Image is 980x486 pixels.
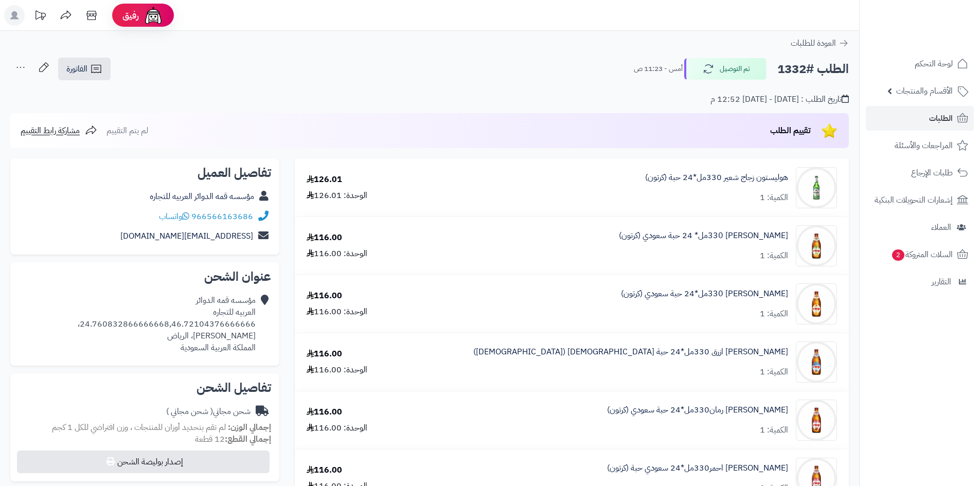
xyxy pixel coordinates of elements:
[19,271,271,283] h2: عنوان الشحن
[866,188,974,212] a: إشعارات التحويلات البنكية
[166,405,213,418] span: ( شحن مجاني )
[777,59,849,80] h2: الطلب #1332
[710,94,849,105] div: تاريخ الطلب : [DATE] - [DATE] 12:52 م
[225,433,271,445] strong: إجمالي القطع:
[143,5,164,26] img: ai-face.png
[866,269,974,294] a: التقارير
[896,84,953,98] span: الأقسام والمنتجات
[21,124,97,137] a: مشاركة رابط التقييم
[621,288,788,300] a: [PERSON_NAME] 330مل*24 حبة سعودي (كرتون)
[796,225,836,266] img: 1747727251-6e562dc2-177b-4697-85bf-e38f79d8-90x90.jpg
[27,5,53,28] a: تحديثات المنصة
[191,210,253,223] a: 966566163686
[911,166,953,180] span: طلبات الإرجاع
[796,400,836,441] img: 1747727736-23f157df-7d39-489e-b641-afe96de3-90x90.jpg
[307,290,342,302] div: 116.00
[760,424,788,436] div: الكمية: 1
[52,421,226,434] span: لم تقم بتحديد أوزان للمنتجات ، وزن افتراضي للكل 1 كجم
[684,58,767,80] button: تم التوصيل
[645,172,788,184] a: هوليستون زجاج شعير 330مل*24 حبة (كرتون)
[796,283,836,325] img: 1747727413-90c0d877-8358-4682-89fa-0117a071-90x90.jpg
[760,192,788,204] div: الكمية: 1
[166,406,251,418] div: شحن مجاني
[19,167,271,179] h2: تفاصيل العميل
[796,167,836,208] img: 1747673280-747a3f85-dd69-4bbb-92ee-04f0a468-90x90.jpg
[120,230,253,242] a: [EMAIL_ADDRESS][DOMAIN_NAME]
[307,422,367,434] div: الوحدة: 116.00
[796,341,836,383] img: 1747727522-137a2c2e-3ba4-4596-9a8d-cae0e24a-90x90.jpg
[307,464,342,476] div: 116.00
[866,215,974,240] a: العملاء
[307,190,367,202] div: الوحدة: 126.01
[58,58,111,80] a: الفاتورة
[619,230,788,242] a: [PERSON_NAME] 330مل* 24 حبة سعودي (كرتون)
[307,348,342,360] div: 116.00
[760,308,788,320] div: الكمية: 1
[634,64,683,74] small: أمس - 11:23 ص
[760,366,788,378] div: الكمية: 1
[19,382,271,394] h2: تفاصيل الشحن
[770,124,811,137] span: تقييم الطلب
[910,23,970,44] img: logo-2.png
[892,249,905,261] span: 2
[78,295,256,353] div: مؤسسه قمه الدوائر العربيه للتجاره 24.760832866666668,46.72104376666666، [PERSON_NAME]، الرياض الم...
[195,433,271,445] small: 12 قطعة
[932,275,951,289] span: التقارير
[895,138,953,153] span: المراجعات والأسئلة
[307,248,367,260] div: الوحدة: 116.00
[866,242,974,267] a: السلات المتروكة2
[866,133,974,158] a: المراجعات والأسئلة
[307,364,367,376] div: الوحدة: 116.00
[929,111,953,125] span: الطلبات
[150,190,254,203] a: مؤسسه قمه الدوائر العربيه للتجاره
[791,37,849,49] a: العودة للطلبات
[915,57,953,71] span: لوحة التحكم
[866,160,974,185] a: طلبات الإرجاع
[607,462,788,474] a: [PERSON_NAME] احمر330مل*24 سعودي حبة (كرتون)
[66,63,87,75] span: الفاتورة
[473,346,788,358] a: [PERSON_NAME] ازرق 330مل*24 حبة [DEMOGRAPHIC_DATA] ([DEMOGRAPHIC_DATA])
[21,124,80,137] span: مشاركة رابط التقييم
[866,106,974,131] a: الطلبات
[607,404,788,416] a: [PERSON_NAME] رمان330مل*24 حبة سعودي (كرتون)
[931,220,951,235] span: العملاء
[875,193,953,207] span: إشعارات التحويلات البنكية
[122,9,139,22] span: رفيق
[866,51,974,76] a: لوحة التحكم
[307,406,342,418] div: 116.00
[307,232,342,244] div: 116.00
[228,421,271,434] strong: إجمالي الوزن:
[106,124,148,137] span: لم يتم التقييم
[159,210,189,223] a: واتساب
[307,174,342,186] div: 126.01
[17,451,270,473] button: إصدار بوليصة الشحن
[307,306,367,318] div: الوحدة: 116.00
[891,247,953,262] span: السلات المتروكة
[760,250,788,262] div: الكمية: 1
[791,37,836,49] span: العودة للطلبات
